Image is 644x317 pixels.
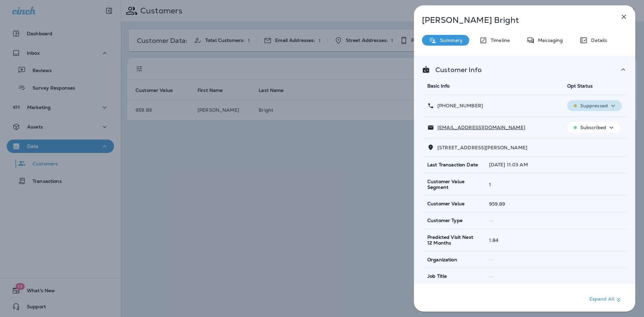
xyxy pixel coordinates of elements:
p: Suppressed [580,103,608,108]
p: [PHONE_NUMBER] [434,103,483,108]
button: Expand All [587,294,625,306]
span: Customer Value [427,201,465,207]
span: Opt Status [567,83,593,89]
span: -- [489,218,494,224]
span: [DATE] 11:03 AM [489,162,528,168]
span: Predicted Visit Next 12 Months [427,234,478,246]
p: Customer Info [430,67,482,72]
span: -- [489,257,494,263]
button: Suppressed [567,100,622,111]
p: Details [588,38,607,43]
span: 1 [489,181,491,188]
p: Summary [437,38,463,43]
span: Organization [427,257,457,263]
button: Subscribed [567,122,620,133]
span: Customer Value Segment [427,179,478,190]
span: -- [489,273,494,279]
p: Messaging [535,38,563,43]
p: Timeline [487,38,510,43]
span: Basic Info [427,83,449,89]
span: Job Title [427,273,447,279]
p: Subscribed [580,125,606,130]
span: [STREET_ADDRESS][PERSON_NAME] [437,145,527,151]
span: 959.89 [489,201,505,207]
span: Customer Type [427,218,463,223]
span: 1.84 [489,237,499,243]
span: Last Transaction Date [427,162,478,168]
p: Expand All [589,296,623,304]
p: [PERSON_NAME] Bright [422,15,605,25]
p: [EMAIL_ADDRESS][DOMAIN_NAME] [434,125,525,130]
